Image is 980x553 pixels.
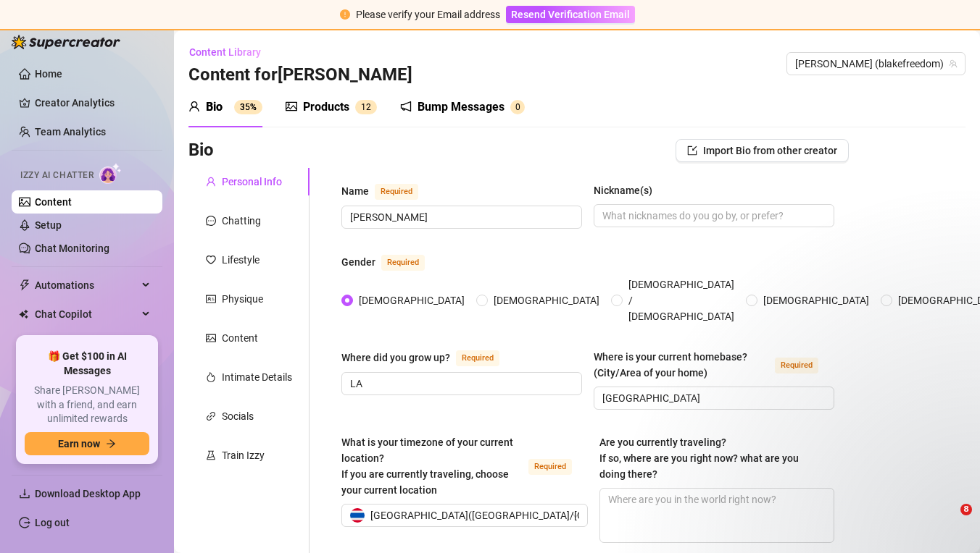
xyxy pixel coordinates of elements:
[949,59,958,68] span: team
[703,145,837,156] span: Import Bio from other creator
[35,126,106,138] a: Team Analytics
[19,309,28,319] img: Chat Copilot
[356,7,500,22] div: Please verify your Email address
[19,488,30,499] span: download
[528,459,572,475] span: Required
[35,91,151,114] a: Creator Analytics
[188,64,412,87] h3: Content for [PERSON_NAME]
[381,255,425,271] span: Required
[361,102,366,112] span: 1
[222,447,265,463] div: Train Izzy
[20,169,94,182] span: Izzy AI Chatter
[222,174,282,190] div: Personal Info
[206,98,223,116] div: Bio
[594,349,834,381] label: Where is your current homebase? (City/Area of your home)
[599,436,799,480] span: Are you currently traveling? If so, where are you right now? what are you doing there?
[106,439,116,449] span: arrow-right
[511,9,630,20] span: Resend Verification Email
[206,216,216,226] span: message
[350,209,570,225] input: Name
[350,508,365,523] img: th
[35,274,138,297] span: Automations
[456,350,499,366] span: Required
[353,292,470,308] span: [DEMOGRAPHIC_DATA]
[594,182,663,198] label: Nickname(s)
[594,349,769,381] div: Where is your current homebase? (City/Area of your home)
[12,35,120,49] img: logo-BBDzfeDw.svg
[222,408,254,424] div: Socials
[206,450,216,460] span: experiment
[35,488,141,499] span: Download Desktop App
[234,100,262,114] sup: 35%
[676,139,849,162] button: Import Bio from other creator
[366,102,371,112] span: 2
[35,196,72,208] a: Content
[341,350,450,366] div: Where did you grow up?
[206,177,216,187] span: user
[400,101,412,112] span: notification
[206,411,216,421] span: link
[687,145,697,156] span: import
[25,432,149,455] button: Earn nowarrow-right
[99,163,122,184] img: AI Chatter
[206,294,216,304] span: idcard
[775,358,818,373] span: Required
[303,98,349,116] div: Products
[25,384,149,426] span: Share [PERSON_NAME] with a friend, and earn unlimited rewards
[418,98,504,116] div: Bump Messages
[222,252,259,268] div: Lifestyle
[188,139,214,162] h3: Bio
[355,100,377,114] sup: 12
[341,436,513,496] span: What is your timezone of your current location? If you are currently traveling, choose your curre...
[19,279,30,291] span: thunderbolt
[222,369,292,385] div: Intimate Details
[510,100,525,114] sup: 0
[58,438,100,449] span: Earn now
[602,390,823,406] input: Where is your current homebase? (City/Area of your home)
[341,349,515,366] label: Where did you grow up?
[375,184,418,200] span: Required
[341,253,441,271] label: Gender
[222,291,263,307] div: Physique
[340,9,350,20] span: exclamation-circle
[960,504,972,515] span: 8
[488,292,605,308] span: [DEMOGRAPHIC_DATA]
[594,182,652,198] div: Nickname(s)
[25,350,149,378] span: 🎁 Get $100 in AI Messages
[222,213,261,229] div: Chatting
[35,303,138,326] span: Chat Copilot
[286,101,297,112] span: picture
[341,183,369,199] div: Name
[188,101,200,112] span: user
[370,505,676,526] span: [GEOGRAPHIC_DATA] ( [GEOGRAPHIC_DATA]/[GEOGRAPHIC_DATA] )
[35,242,109,254] a: Chat Monitoring
[623,276,740,324] span: [DEMOGRAPHIC_DATA] / [DEMOGRAPHIC_DATA]
[602,208,823,224] input: Nickname(s)
[506,6,635,23] button: Resend Verification Email
[206,372,216,382] span: fire
[931,504,966,539] iframe: Intercom live chat
[35,517,70,528] a: Log out
[341,182,434,200] label: Name
[189,46,261,58] span: Content Library
[35,219,62,231] a: Setup
[795,53,957,75] span: Blake (blakefreedom)
[341,254,375,270] div: Gender
[206,333,216,343] span: picture
[35,68,62,80] a: Home
[757,292,875,308] span: [DEMOGRAPHIC_DATA]
[206,255,216,265] span: heart
[222,330,258,346] div: Content
[188,41,273,64] button: Content Library
[350,376,570,392] input: Where did you grow up?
